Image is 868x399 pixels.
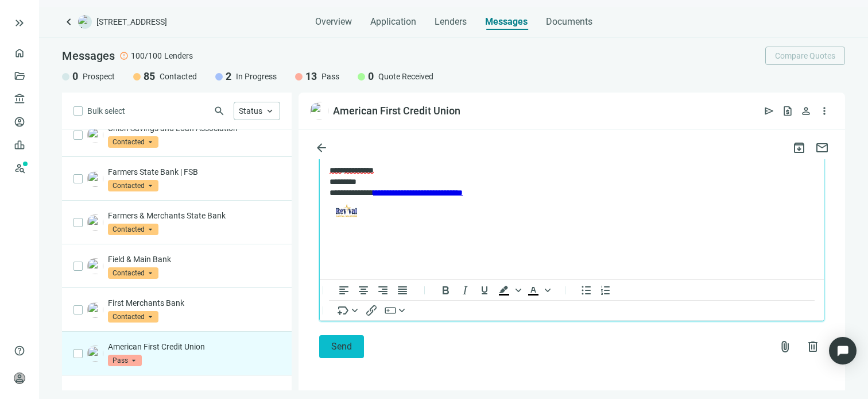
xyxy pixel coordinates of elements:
[13,16,26,30] button: keyboard_double_arrow_right
[108,136,158,148] span: Contacted
[368,70,374,83] span: 0
[800,105,812,117] span: person
[797,102,815,120] button: person
[334,283,354,297] button: Align left
[333,104,460,118] div: American First Credit Union
[315,141,328,155] span: arrow_back
[96,16,167,28] span: [STREET_ADDRESS]
[815,102,834,120] button: more_vert
[370,16,416,28] span: Application
[87,258,103,274] img: db6f25dc-7808-43be-a3fa-a4f2103cb24d
[310,102,328,120] img: 82f4a928-dcac-4ffd-ac27-1e1505a6baaf
[576,283,596,297] button: Bullet list
[239,106,262,116] span: Status
[373,283,393,297] button: Align right
[305,70,317,83] span: 13
[806,340,820,354] span: delete
[87,171,103,187] img: 2c88e664-cc96-4e2a-8fbd-3b21eda509da
[83,71,115,82] span: Prospect
[393,283,412,297] button: Justify
[475,283,494,297] button: Underline
[792,141,806,155] span: archive
[778,340,792,354] span: attach_file
[78,15,92,29] img: deal-logo
[320,117,824,279] iframe: Rich Text Area
[331,341,352,352] span: Send
[108,166,280,178] p: Farmers State Bank | FSB
[87,127,103,143] img: f65f725e-21d4-45c2-8664-a03668ea156b
[778,102,797,120] button: request_quote
[334,303,362,317] button: Insert merge tag
[310,136,333,159] button: arrow_back
[87,302,103,318] img: 82ed4670-6f99-4007-bc2a-07e90399e5f0.png
[765,47,845,65] button: Compare Quotes
[435,16,467,28] span: Lenders
[236,71,277,82] span: In Progress
[782,105,793,117] span: request_quote
[354,283,373,297] button: Align center
[108,341,280,352] p: American First Credit Union
[108,210,280,221] p: Farmers & Merchants State Bank
[164,50,193,62] span: Lenders
[131,50,162,62] span: 100/100
[829,337,857,365] div: Open Intercom Messenger
[315,16,352,28] span: Overview
[14,373,25,384] span: person
[108,311,158,323] span: Contacted
[14,345,25,356] span: help
[108,355,142,366] span: Pass
[819,105,830,117] span: more_vert
[108,224,158,235] span: Contacted
[108,180,158,191] span: Contacted
[321,71,339,82] span: Pass
[214,105,225,117] span: search
[378,71,433,82] span: Quote Received
[265,106,275,116] span: keyboard_arrow_up
[87,105,125,117] span: Bulk select
[226,70,231,83] span: 2
[524,283,552,297] div: Text color Black
[494,283,523,297] div: Background color Black
[62,49,115,63] span: Messages
[455,283,475,297] button: Italic
[87,214,103,231] img: ddcc0ba9-5258-4ad9-b325-d1657596f37e
[764,105,775,117] span: send
[14,93,22,105] span: account_balance
[319,335,364,358] button: Send
[160,71,197,82] span: Contacted
[164,389,202,398] span: Load more
[596,283,615,297] button: Numbered list
[788,136,811,159] button: archive
[87,346,103,362] img: 82f4a928-dcac-4ffd-ac27-1e1505a6baaf
[774,335,797,358] button: attach_file
[108,254,280,265] p: Field & Main Bank
[815,141,829,155] span: mail
[485,16,528,27] span: Messages
[119,51,129,60] span: error
[811,136,834,159] button: mail
[108,297,280,309] p: First Merchants Bank
[72,70,78,83] span: 0
[362,303,381,317] button: Insert/edit link
[108,267,158,279] span: Contacted
[801,335,824,358] button: delete
[62,15,76,29] a: keyboard_arrow_left
[152,389,161,398] span: sync
[144,70,155,83] span: 85
[760,102,778,120] button: send
[436,283,455,297] button: Bold
[546,16,592,28] span: Documents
